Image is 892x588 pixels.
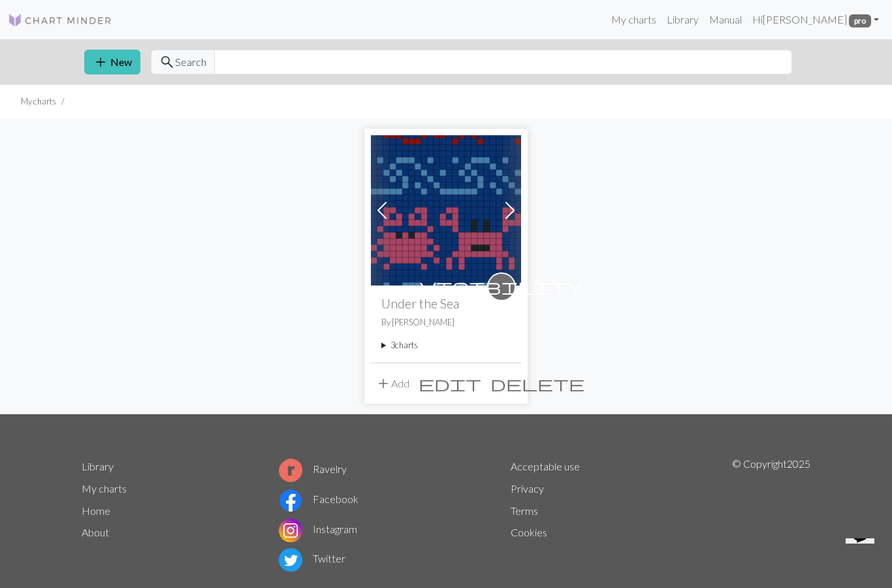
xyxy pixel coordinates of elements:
[279,548,302,572] img: Twitter logo
[420,274,583,300] i: private
[279,493,358,505] a: Facebook
[606,7,661,33] a: My charts
[375,374,391,393] span: add
[279,459,302,482] img: Ravelry logo
[420,276,583,297] span: visibility
[511,526,547,538] a: Cookies
[419,374,481,393] span: edit
[747,7,884,33] a: Hi[PERSON_NAME] pro
[279,489,302,512] img: Facebook logo
[661,7,704,33] a: Library
[279,519,302,542] img: Instagram logo
[849,14,871,27] span: pro
[8,12,112,28] img: Logo
[84,50,140,74] button: New
[82,526,109,538] a: About
[840,538,884,580] iframe: chat widget
[279,463,347,475] a: Ravelry
[486,371,589,396] button: Delete
[82,460,114,472] a: Library
[704,7,747,33] a: Manual
[381,316,511,329] p: By [PERSON_NAME]
[419,376,481,391] i: Edit
[93,53,108,71] span: add
[490,374,584,393] span: delete
[175,54,206,70] span: Search
[371,203,521,215] a: Under the Sea
[371,371,414,396] button: Add
[371,135,521,286] img: Under the Sea
[21,95,56,108] li: My charts
[511,482,544,495] a: Privacy
[381,339,511,351] summary: 3charts
[414,371,486,396] button: Edit
[511,504,538,517] a: Terms
[511,460,580,472] a: Acceptable use
[159,53,175,71] span: search
[82,504,110,517] a: Home
[279,523,357,535] a: Instagram
[381,296,511,311] h2: Under the Sea
[82,482,127,495] a: My charts
[732,456,810,575] p: © Copyright 2025
[279,552,345,564] a: Twitter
